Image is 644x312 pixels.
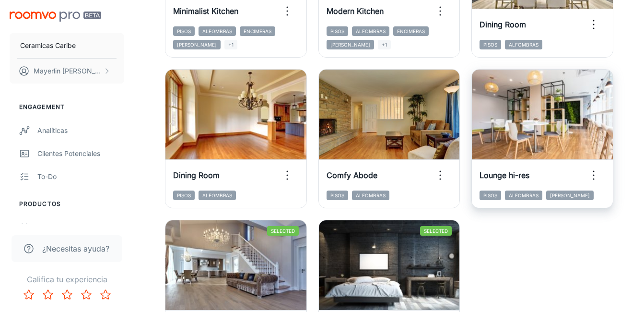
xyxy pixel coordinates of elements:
[327,5,384,17] h6: Modern Kitchen
[546,191,594,200] span: [PERSON_NAME]
[58,285,77,304] button: Rate 3 star
[327,40,374,49] span: [PERSON_NAME]
[420,226,452,236] span: Selected
[480,40,501,49] span: Pisos
[20,40,76,51] p: Ceramicas Caribe
[393,26,429,36] span: Encimeras
[19,285,38,304] button: Rate 1 star
[327,26,348,36] span: Pisos
[267,226,299,236] span: Selected
[96,285,115,304] button: Rate 5 star
[173,26,195,36] span: Pisos
[8,274,126,285] p: Califica tu experiencia
[37,171,124,182] div: To-do
[480,191,501,200] span: Pisos
[37,125,124,136] div: Analíticas
[505,40,542,49] span: Alfombras
[378,40,391,49] span: +1
[327,169,377,181] h6: Comfy Abode
[480,19,526,30] h6: Dining Room
[10,12,101,22] img: Roomvo PRO Beta
[240,26,275,36] span: Encimeras
[199,191,236,200] span: Alfombras
[352,191,389,200] span: Alfombras
[173,40,221,49] span: [PERSON_NAME]
[505,191,542,200] span: Alfombras
[173,191,195,200] span: Pisos
[37,148,124,159] div: Clientes potenciales
[10,59,124,84] button: Mayerlin [PERSON_NAME]
[10,33,124,58] button: Ceramicas Caribe
[173,169,220,181] h6: Dining Room
[173,5,238,17] h6: Minimalist Kitchen
[38,285,58,304] button: Rate 2 star
[77,285,96,304] button: Rate 4 star
[352,26,389,36] span: Alfombras
[327,191,348,200] span: Pisos
[42,243,109,254] span: ¿Necesitas ayuda?
[37,222,124,233] div: Mis productos
[224,40,237,49] span: +1
[480,169,529,181] h6: Lounge hi-res
[199,26,236,36] span: Alfombras
[34,66,101,76] p: Mayerlin [PERSON_NAME]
